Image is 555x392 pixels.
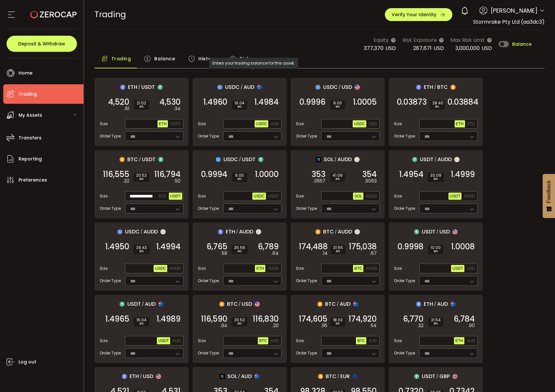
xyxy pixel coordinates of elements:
button: Deposit & Withdraw [6,36,77,52]
img: btc_portfolio.svg [318,374,323,379]
span: [PERSON_NAME] [491,6,537,15]
button: BTC [258,337,268,344]
span: 1.4950 [105,244,129,250]
button: USDT [169,193,182,200]
span: Trading [19,89,37,99]
span: BTC [159,194,167,198]
span: USDT [142,155,156,163]
span: 21.54 [431,318,441,322]
em: / [141,229,143,235]
button: ETH [454,337,464,344]
span: 0.03873 [397,99,427,105]
i: BPS [137,105,146,109]
span: Size [394,338,402,344]
span: AUDD [268,266,279,271]
span: USDC [125,228,140,236]
span: Order Type [198,350,219,356]
span: BTC [227,300,238,308]
img: usd_portfolio.svg [355,85,360,90]
em: .32 [123,178,129,184]
span: 0.9994 [201,171,227,178]
span: SOL [324,155,334,163]
i: BPS [431,250,441,254]
span: Size [100,266,107,271]
span: USDT [450,194,460,198]
span: My Assets [19,111,42,120]
i: BPS [234,322,245,326]
span: 6,784 [454,316,475,322]
span: 1.4999 [451,171,475,178]
button: AUD [465,337,476,344]
span: 9.00 [333,101,343,105]
span: BTC [325,300,336,308]
span: 20.52 [136,173,147,177]
span: USD [242,300,252,308]
img: usdt_portfolio.svg [158,157,163,162]
span: USDT [268,194,279,198]
span: Size [100,193,107,199]
span: BTC [323,228,334,236]
span: 28.40 [432,101,442,105]
span: AUDD [366,266,377,271]
em: .67 [370,250,377,257]
span: Deposit & Withdraw [18,42,65,46]
span: USD [482,44,492,52]
em: .64 [271,250,279,257]
button: BTC [353,265,363,272]
span: 174,605 [299,316,327,322]
i: BPS [431,322,441,326]
i: BPS [430,177,441,181]
em: / [337,301,339,307]
em: .14 [322,250,328,257]
span: Order Type [296,206,317,211]
img: zuPXiwguUFiBOIQyqLOiXsnnNitlx7q4LCwEbLHADjIpTka+Lip0HH8D0VTrd02z+wEAAAAASUVORK5CYII= [454,157,460,162]
span: AUDD [239,228,253,236]
img: gbp_portfolio.svg [452,374,458,379]
span: BTC [437,83,448,91]
span: USDT [420,155,434,163]
button: AUDD [266,265,280,272]
button: USDC [252,193,266,200]
em: .0557 [313,178,325,184]
span: Order Type [100,278,121,284]
span: ETH [159,122,167,126]
span: BTC [357,339,365,343]
em: / [138,84,140,90]
span: USDT [127,300,141,308]
em: / [142,301,144,307]
img: aud_portfolio.svg [257,85,262,90]
img: zuPXiwguUFiBOIQyqLOiXsnnNitlx7q4LCwEbLHADjIpTka+Lip0HH8D0VTrd02z+wEAAAAASUVORK5CYII= [160,229,166,234]
span: 6,770 [403,316,423,322]
i: BPS [136,177,147,181]
button: BTC [466,120,476,127]
span: USDC [155,266,166,271]
span: USDT [170,194,181,198]
img: btc_portfolio.svg [450,85,456,90]
em: / [236,229,238,235]
span: 1.0008 [451,244,475,250]
span: USDT [158,339,169,343]
span: ETH [130,372,139,380]
button: USDT [451,265,464,272]
span: 10.00 [431,246,441,250]
img: aud_portfolio.svg [254,374,259,379]
span: 4,530 [159,99,181,105]
button: USDC [353,120,366,127]
span: Size [394,193,402,199]
span: SOL [227,372,237,380]
i: BPS [333,177,343,181]
button: BTC [356,337,366,344]
span: AUD [340,300,350,308]
span: 41.09 [333,173,343,177]
span: Order Type [394,350,415,356]
span: 31.55 [333,246,343,250]
span: USDT [422,228,435,236]
span: 3,000,000 [455,44,480,52]
i: BPS [432,105,442,109]
span: Order Type [296,133,317,139]
img: zuPXiwguUFiBOIQyqLOiXsnnNitlx7q4LCwEbLHADjIpTka+Lip0HH8D0VTrd02z+wEAAAAASUVORK5CYII= [354,157,359,162]
em: .50 [174,178,181,184]
span: Order Type [100,206,121,211]
span: 175,038 [349,244,377,250]
img: usdt_portfolio.svg [120,302,125,307]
